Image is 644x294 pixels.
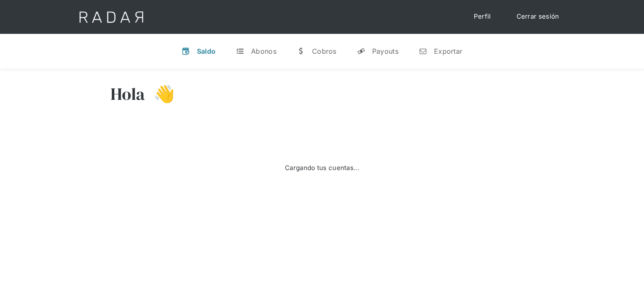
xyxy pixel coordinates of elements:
div: v [182,47,190,55]
div: Abonos [251,47,276,55]
div: w [297,47,305,55]
a: Cerrar sesión [508,8,568,25]
div: Exportar [434,47,462,55]
div: t [236,47,244,55]
div: Cobros [312,47,337,55]
h3: Hola [111,83,145,104]
a: Perfil [465,8,500,25]
div: n [419,47,427,55]
div: y [357,47,365,55]
h3: 👋 [145,83,175,104]
div: Saldo [197,47,216,55]
div: Cargando tus cuentas... [285,163,359,173]
div: Payouts [372,47,398,55]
